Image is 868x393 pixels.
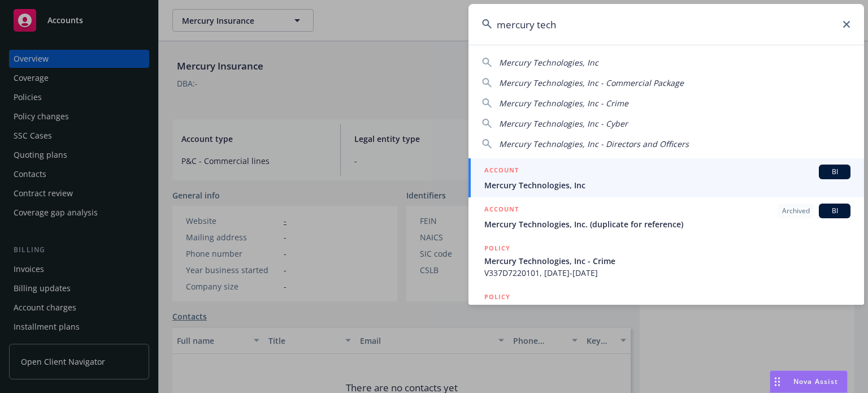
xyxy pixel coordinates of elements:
button: Nova Assist [770,370,848,393]
span: Primary 5M [484,304,850,316]
span: BI [823,167,846,177]
div: Drag to move [770,371,784,392]
h5: ACCOUNT [484,204,519,217]
span: Mercury Technologies, Inc - Crime [484,255,850,267]
a: POLICYMercury Technologies, Inc - CrimeV337D7220101, [DATE]-[DATE] [468,236,864,285]
h5: POLICY [484,291,510,303]
span: Mercury Technologies, Inc [499,57,598,68]
input: Search... [468,4,864,45]
span: Mercury Technologies, Inc. (duplicate for reference) [484,218,850,230]
span: Mercury Technologies, Inc - Cyber [499,118,628,129]
span: Nova Assist [793,377,838,386]
h5: ACCOUNT [484,165,519,178]
a: ACCOUNTArchivedBIMercury Technologies, Inc. (duplicate for reference) [468,197,864,236]
a: ACCOUNTBIMercury Technologies, Inc [468,158,864,197]
span: Mercury Technologies, Inc - Crime [499,98,628,109]
h5: POLICY [484,243,510,254]
span: V337D7220101, [DATE]-[DATE] [484,267,850,279]
span: Mercury Technologies, Inc - Commercial Package [499,77,684,88]
span: Archived [782,206,810,216]
span: Mercury Technologies, Inc [484,179,850,191]
span: BI [823,206,846,216]
a: POLICYPrimary 5M [468,285,864,334]
span: Mercury Technologies, Inc - Directors and Officers [499,139,689,149]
